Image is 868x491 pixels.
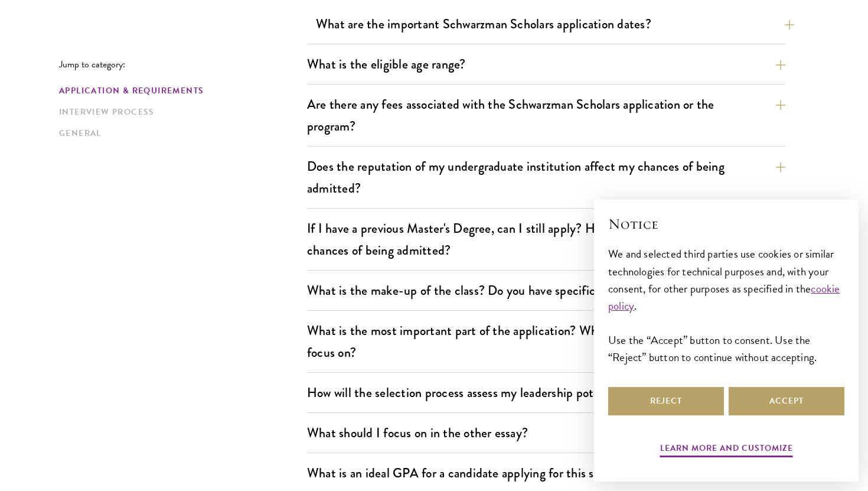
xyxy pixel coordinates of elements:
button: Learn more and customize [660,441,793,459]
a: Application & Requirements [59,84,300,97]
button: How will the selection process assess my leadership potential? [307,379,785,406]
a: General [59,127,300,139]
button: If I have a previous Master's Degree, can I still apply? How might this impact my chances of bein... [307,215,785,264]
div: We and selected third parties use cookies or similar technologies for technical purposes and, wit... [608,245,844,365]
a: cookie policy [608,280,840,314]
a: Interview Process [59,106,300,118]
button: Accept [729,387,844,415]
button: What should I focus on in the other essay? [307,420,785,446]
button: Are there any fees associated with the Schwarzman Scholars application or the program? [307,91,785,139]
button: What is the most important part of the application? What will the selection committee focus on? [307,317,785,366]
button: What are the important Schwarzman Scholars application dates? [316,11,794,37]
button: What is the make-up of the class? Do you have specific targets? [307,277,785,304]
p: Jump to category: [59,59,307,70]
button: Reject [608,387,724,415]
button: What is the eligible age range? [307,51,785,77]
button: Does the reputation of my undergraduate institution affect my chances of being admitted? [307,153,785,201]
button: What is an ideal GPA for a candidate applying for this scholarship? [307,460,785,486]
h2: Notice [608,214,844,234]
